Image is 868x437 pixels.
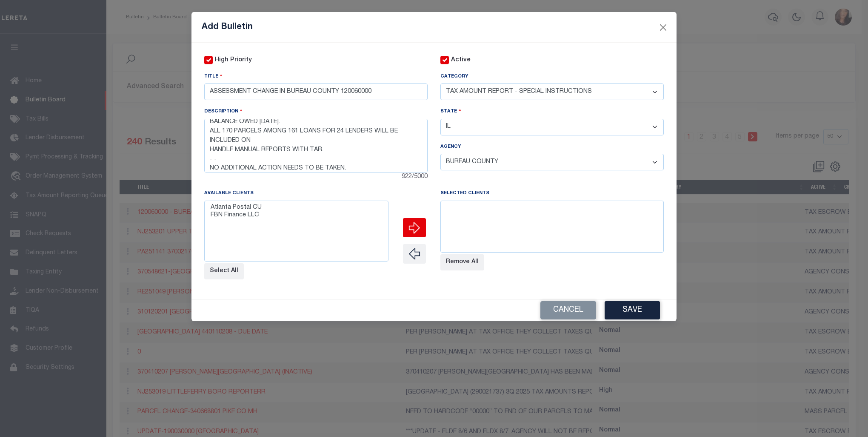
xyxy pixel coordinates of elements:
[204,190,254,197] label: Available Clients
[204,263,244,279] button: Select All
[204,172,428,182] div: 922/5000
[204,107,243,115] label: Description
[210,212,383,219] option: FBN Finance LLC
[215,56,252,65] label: High Priority
[440,73,468,80] label: Category
[210,204,383,212] option: Atlanta Postal CU
[440,254,484,270] button: Remove All
[440,190,489,197] label: Selected Clients
[204,72,223,80] label: Title
[540,301,596,319] button: Cancel
[451,56,471,65] label: Active
[440,144,461,151] label: Agency
[605,301,660,319] button: Save
[440,107,461,115] label: State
